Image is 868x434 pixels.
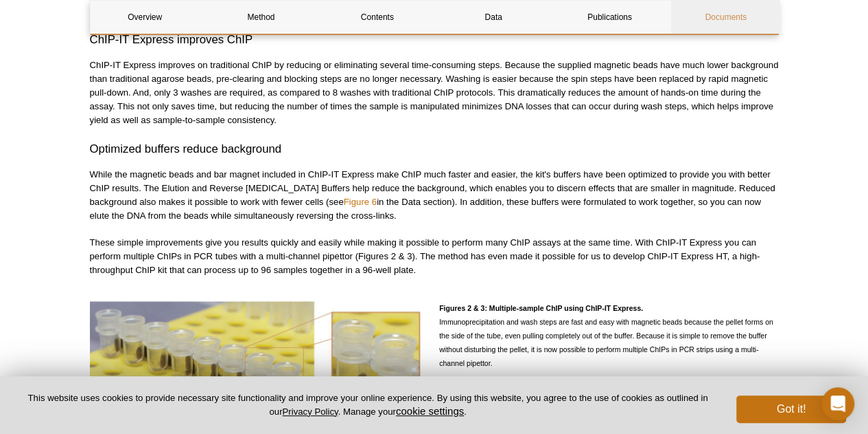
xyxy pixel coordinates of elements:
[90,141,779,158] h3: Optimized buffers reduce background
[90,32,779,48] h3: ChIP-IT Express improves ChIP
[90,58,779,127] p: ChIP-IT Express improves on traditional ChIP by reducing or eliminating several time-consuming st...
[91,1,200,34] a: Overview
[344,197,377,207] a: Figure 6
[207,1,316,34] a: Method
[555,1,664,34] a: Publications
[90,168,779,223] p: While the magnetic beads and bar magnet included in ChIP-IT Express make ChIP much faster and eas...
[90,236,779,277] p: These simple improvements give you results quickly and easily while making it possible to perform...
[22,392,714,418] p: This website uses cookies to provide necessary site functionality and improve your online experie...
[821,387,854,420] div: Open Intercom Messenger
[736,395,846,423] button: Got it!
[671,1,780,34] a: Documents
[322,1,432,34] a: Contents
[396,405,464,417] button: cookie settings
[439,304,773,367] span: Immunoprecipitation and wash steps are fast and easy with magnetic beads because the pellet forms...
[282,406,338,417] a: Privacy Policy
[438,1,548,34] a: Data
[439,304,643,312] strong: Figures 2 & 3: Multiple-sample ChIP using ChIP-IT Express.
